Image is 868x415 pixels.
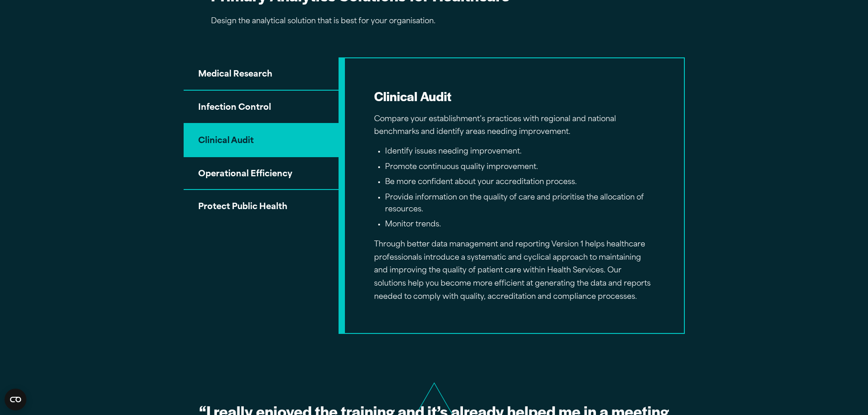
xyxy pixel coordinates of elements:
p: Design the analytical solution that is best for your organisation. [211,15,516,28]
li: Identify issues needing improvement. [385,146,655,158]
li: Provide information on the quality of care and prioritise the allocation of resources. [385,192,655,215]
button: Protect Public Health [184,190,339,222]
h3: Clinical Audit [374,87,655,105]
li: Monitor trends. [385,219,655,231]
button: Infection Control [184,91,339,124]
button: Clinical Audit [184,124,339,157]
button: Medical Research [184,57,339,91]
p: Compare your establishment’s practices with regional and national benchmarks and identify areas n... [374,113,655,139]
button: Operational Efficiency [184,157,339,190]
li: Be more confident about your accreditation process. [385,177,655,189]
button: Open CMP widget [5,389,26,410]
p: Through better data management and reporting Version 1 helps healthcare professionals introduce a... [374,238,655,304]
li: Promote continuous quality improvement. [385,162,655,174]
